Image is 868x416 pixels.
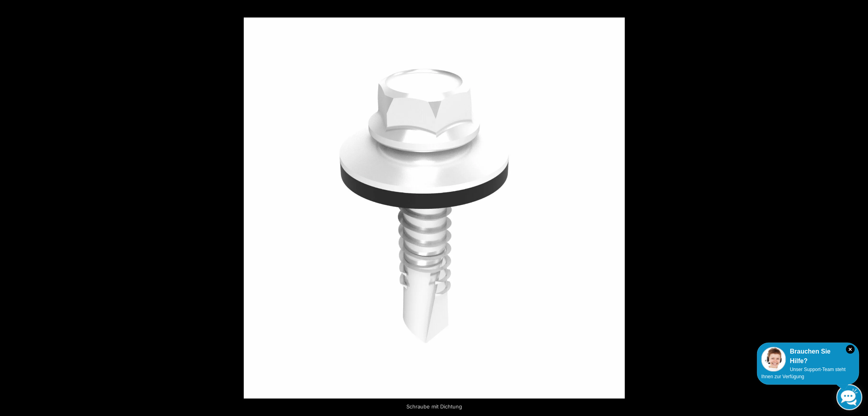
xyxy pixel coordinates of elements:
i: Schließen [846,345,854,354]
img: Customer service [761,347,786,371]
div: Brauchen Sie Hilfe? [761,347,854,366]
img: Schraube mit Dichtung [244,17,625,399]
div: Schraube mit Dichtung [351,399,518,414]
span: Unser Support-Team steht Ihnen zur Verfügung [761,367,845,379]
